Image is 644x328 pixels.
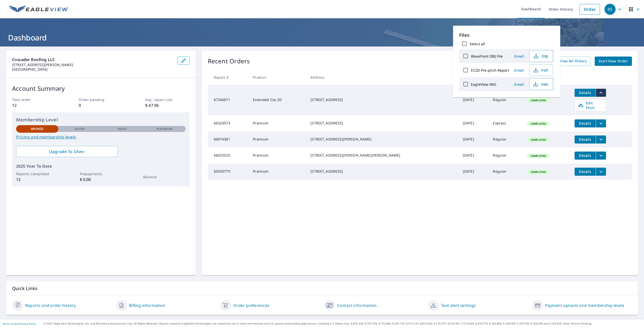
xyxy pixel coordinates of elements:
[16,146,118,157] a: Upgrade To Silver
[471,82,497,87] label: EagleView XML
[459,85,489,115] td: [DATE]
[337,302,377,308] a: Contact information
[208,85,249,115] td: 67346671
[208,131,249,148] td: 66074381
[16,134,186,140] a: Pricing and membership levels
[3,322,36,325] p: |
[208,115,249,131] td: 66320073
[528,122,549,125] span: Completed
[511,80,527,88] button: Email
[513,54,525,59] span: Email
[578,121,593,126] span: Details
[44,322,641,325] p: © 2025 Eagle View Technologies, Inc. and Pictometry International Corp. All Rights Reserved. Repo...
[208,164,249,180] td: 65559779
[12,97,56,102] p: Total order
[528,154,549,158] span: Completed
[79,97,123,102] p: Order pending
[533,67,549,73] span: PDF
[489,164,523,180] td: Regular
[578,90,593,95] span: Details
[459,131,489,148] td: [DATE]
[249,131,306,148] td: Premium
[575,119,596,127] button: detailsBtn-66320073
[545,302,624,308] a: Payment options and membership levels
[459,115,489,131] td: [DATE]
[578,101,603,110] span: Edit Pitch
[306,70,459,85] th: Address
[249,164,306,180] td: Premium
[208,70,249,85] th: Report #
[533,53,549,59] span: OBJ
[16,163,186,169] p: 2025 Year To Date
[459,32,554,38] p: Files
[6,32,638,43] h1: Dashboard
[12,67,174,72] p: [GEOGRAPHIC_DATA]
[578,169,593,174] span: Details
[145,102,189,108] p: $ 47.96
[208,57,250,66] p: Recent Orders
[513,68,525,73] span: Email
[16,176,58,182] p: 12
[471,68,509,73] label: EC2D Pre-pitch Report
[578,137,593,142] span: Details
[596,168,606,176] button: filesDropdownBtn-65559779
[555,57,591,66] a: View All Orders
[595,57,632,66] a: Start New Order
[310,153,455,158] div: [STREET_ADDRESS][PERSON_NAME][PERSON_NAME]
[528,99,549,102] span: Completed
[12,102,56,108] p: 12
[249,70,306,85] th: Product
[145,97,189,102] p: Avg. report cost
[20,149,114,154] span: Upgrade To Silver
[471,54,503,59] label: Wavefront OBJ File
[596,89,606,97] button: filesDropdownBtn-67346671
[533,81,549,87] span: XML
[118,127,126,131] p: Gold
[605,4,616,15] div: RS
[529,64,553,76] button: PDF
[80,171,122,176] p: Prepayments
[25,302,76,308] a: Reports and order history
[489,131,523,148] td: Regular
[31,127,44,131] p: Bronze
[470,41,485,46] label: Select all
[16,171,58,176] p: Reports Completed
[511,52,527,60] button: Email
[575,99,606,111] a: Edit Pitch
[575,168,596,176] button: detailsBtn-65559779
[208,148,249,164] td: 66023520
[156,127,172,131] p: Platinum
[233,302,270,308] a: Order preferences
[74,127,85,131] p: Silver
[596,135,606,144] button: filesDropdownBtn-66074381
[528,170,549,174] span: Completed
[559,58,587,64] span: View All Orders
[596,119,606,127] button: filesDropdownBtn-66320073
[249,148,306,164] td: Premium
[599,58,628,64] span: Start New Order
[441,302,476,308] a: Text alert settings
[20,322,36,325] a: Privacy Policy
[3,322,18,325] a: Terms of Use
[12,63,174,67] p: [STREET_ADDRESS][PERSON_NAME]
[80,176,122,182] p: $ 0.00
[249,85,306,115] td: Extended Cov 2D
[459,148,489,164] td: [DATE]
[575,135,596,144] button: detailsBtn-66074381
[528,138,549,142] span: Completed
[459,164,489,180] td: [DATE]
[143,174,185,179] p: Balance
[12,285,632,292] p: Quick Links
[575,152,596,160] button: detailsBtn-66023520
[129,302,165,308] a: Billing information
[489,115,523,131] td: Express
[79,102,123,108] p: 0
[489,85,523,115] td: Regular
[511,66,527,74] button: Email
[596,152,606,160] button: filesDropdownBtn-66023520
[12,84,190,93] p: Account Summary
[580,4,600,15] a: Order
[513,82,525,87] span: Email
[249,115,306,131] td: Premium
[310,121,455,126] div: [STREET_ADDRESS]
